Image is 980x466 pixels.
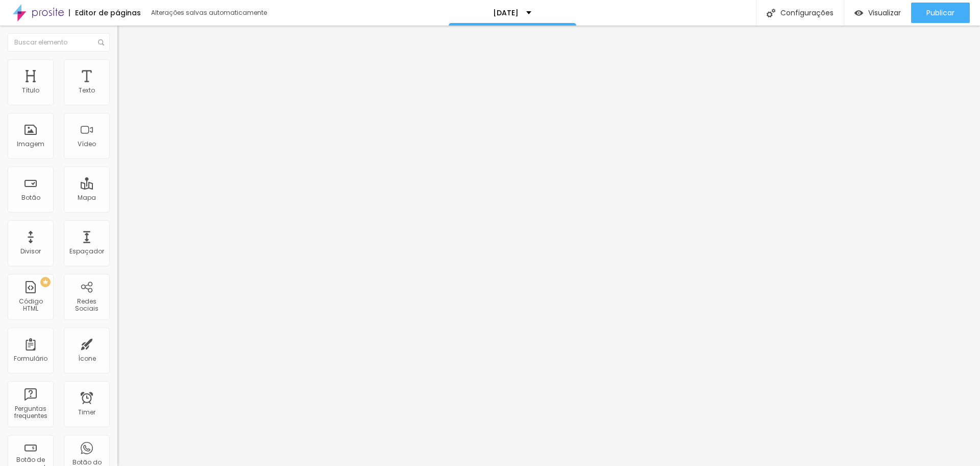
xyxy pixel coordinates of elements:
button: Publicar [911,3,970,23]
div: Espaçador [69,248,104,255]
span: Publicar [926,9,954,17]
img: Icone [767,9,775,17]
div: Texto [79,87,95,94]
span: Visualizar [868,9,901,17]
div: Botão [21,194,40,201]
input: Buscar elemento [8,33,110,52]
div: Vídeo [78,141,96,148]
button: Visualizar [844,3,911,23]
div: Perguntas frequentes [10,405,51,420]
div: Timer [78,409,95,416]
div: Código HTML [10,298,51,313]
div: Redes Sociais [66,298,107,313]
p: [DATE] [493,9,519,16]
img: view-1.svg [854,9,863,17]
div: Mapa [78,194,96,201]
iframe: Editor [117,26,980,466]
img: Icone [98,39,104,45]
div: Título [22,87,39,94]
div: Alterações salvas automaticamente [151,10,268,16]
div: Divisor [20,248,41,255]
div: Ícone [78,355,96,362]
div: Formulário [14,355,47,362]
div: Editor de páginas [69,9,141,16]
div: Imagem [17,141,44,148]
